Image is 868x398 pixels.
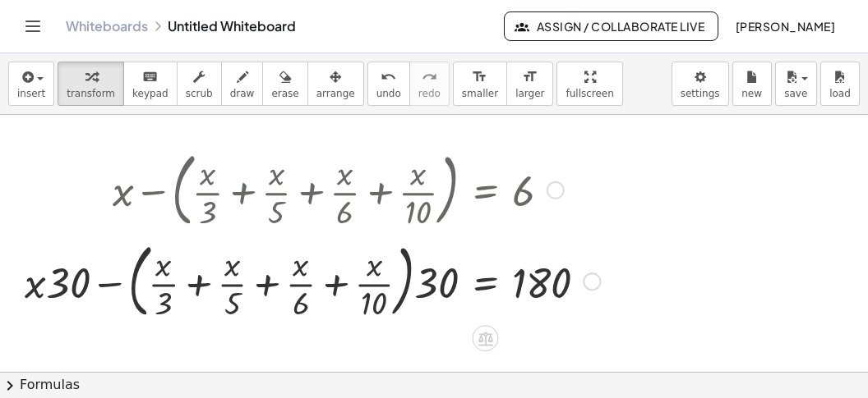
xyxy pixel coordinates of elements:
[566,88,613,99] span: fullscreen
[518,19,704,34] span: Assign / Collaborate Live
[58,62,124,106] button: transform
[775,62,817,106] button: save
[515,88,544,99] span: larger
[376,88,401,99] span: undo
[381,67,396,87] i: undo
[142,67,158,87] i: keyboard
[506,62,553,106] button: format_sizelarger
[271,88,298,99] span: erase
[307,62,364,106] button: arrange
[262,62,307,106] button: erase
[367,62,410,106] button: undoundo
[221,62,264,106] button: draw
[422,67,437,87] i: redo
[504,11,718,41] button: Assign / Collaborate Live
[316,88,355,99] span: arrange
[453,62,507,106] button: format_sizesmaller
[472,326,498,352] div: Apply the same math to both sides of the equation
[522,67,538,87] i: format_size
[462,88,498,99] span: smaller
[8,62,54,106] button: insert
[418,88,441,99] span: redo
[741,88,762,99] span: new
[177,62,222,106] button: scrub
[472,67,487,87] i: format_size
[820,62,860,106] button: load
[230,88,255,99] span: draw
[66,18,148,34] a: Whiteboards
[132,88,169,99] span: keypad
[672,62,729,106] button: settings
[123,62,178,106] button: keyboardkeypad
[556,62,622,106] button: fullscreen
[17,88,45,99] span: insert
[186,88,213,99] span: scrub
[732,62,772,106] button: new
[722,11,848,41] button: [PERSON_NAME]
[409,62,450,106] button: redoredo
[67,88,115,99] span: transform
[20,13,46,39] button: Toggle navigation
[784,88,807,99] span: save
[829,88,851,99] span: load
[681,88,720,99] span: settings
[735,19,835,34] span: [PERSON_NAME]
